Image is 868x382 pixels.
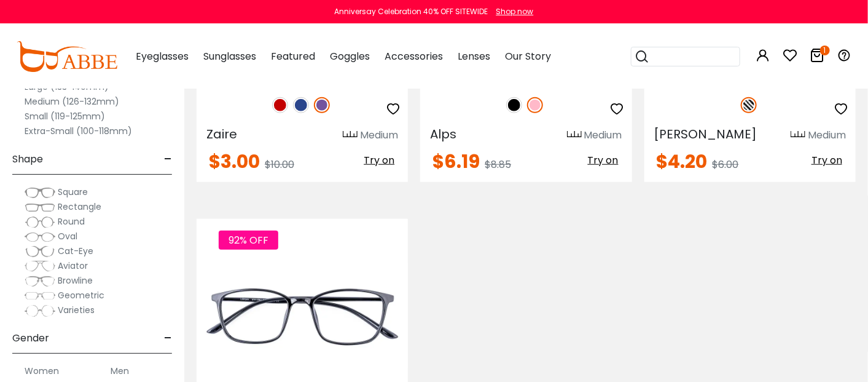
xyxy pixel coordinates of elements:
span: $6.19 [432,148,480,175]
span: Zaire [206,125,237,143]
img: Browline.png [25,275,55,287]
div: Medium [360,128,398,143]
img: Varieties.png [25,304,55,317]
span: $8.85 [485,157,511,172]
div: Medium [584,128,622,143]
button: Try on [808,153,846,169]
img: Purple [314,97,330,113]
span: Try on [811,153,842,167]
img: Black [506,97,522,113]
span: Our Story [505,49,551,63]
span: Rectangle [58,201,101,213]
img: Cat-Eye.png [25,245,55,258]
span: [PERSON_NAME] [654,125,757,143]
button: Try on [360,153,398,169]
label: Medium (126-132mm) [25,94,119,109]
img: Pink [527,97,543,113]
a: 1 [810,50,825,65]
img: Square.png [25,186,55,199]
label: Men [111,364,129,378]
span: Sunglasses [203,49,256,63]
span: Featured [271,49,315,63]
span: $10.00 [265,157,294,172]
span: Eyeglasses [136,49,189,63]
span: Aviator [58,260,88,272]
div: Medium [808,128,846,143]
span: - [164,324,172,353]
img: Geometric.png [25,290,55,302]
div: Anniversay Celebration 40% OFF SITEWIDE [335,6,488,17]
span: 92% OFF [219,231,278,250]
i: 1 [820,46,830,55]
button: Try on [584,153,622,169]
span: Shape [12,145,43,174]
span: Try on [364,153,394,167]
label: Women [25,364,59,378]
img: abbeglasses.com [17,41,117,72]
span: Try on [588,153,619,167]
span: Oval [58,230,77,242]
img: size ruler [343,130,358,140]
img: size ruler [567,130,582,140]
span: - [164,145,172,174]
a: Shop now [490,6,534,17]
span: Round [58,215,85,228]
span: Varieties [58,304,95,316]
label: Small (119-125mm) [25,109,105,124]
img: Aviator.png [25,260,55,273]
span: $6.00 [713,157,739,172]
img: size ruler [791,130,805,140]
span: $4.20 [657,148,708,175]
img: Oval.png [25,231,55,243]
span: Geometric [58,289,104,301]
span: Cat-Eye [58,245,93,257]
span: Goggles [330,49,370,63]
img: Round.png [25,216,55,228]
div: Shop now [496,6,534,17]
span: Accessories [385,49,443,63]
img: Black Polit - TR ,Universal Bridge Fit [197,263,408,369]
span: Browline [58,274,93,287]
img: Red [272,97,288,113]
span: $3.00 [209,148,260,175]
img: Rectangle.png [25,201,55,213]
span: Lenses [458,49,490,63]
span: Square [58,186,88,198]
img: Blue [293,97,309,113]
label: Extra-Small (100-118mm) [25,124,132,138]
span: Gender [12,324,49,353]
img: Pattern [741,97,757,113]
span: Alps [430,125,456,143]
